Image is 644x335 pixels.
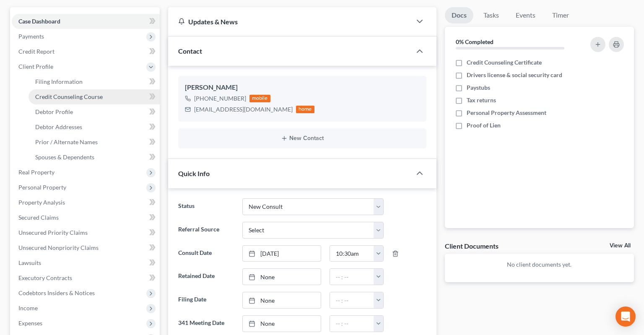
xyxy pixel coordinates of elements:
span: Executory Contracts [18,274,72,281]
div: [EMAIL_ADDRESS][DOMAIN_NAME] [194,105,293,114]
a: Unsecured Nonpriority Claims [12,240,160,255]
span: Paystubs [467,83,490,92]
span: Tax returns [467,96,496,104]
span: Quick Info [178,169,210,177]
span: Proof of Lien [467,121,501,130]
span: Credit Counseling Course [35,93,103,100]
a: [DATE] [243,246,321,262]
a: Lawsuits [12,255,160,270]
span: Case Dashboard [18,18,60,25]
label: Referral Source [174,222,238,239]
span: Contact [178,47,202,55]
span: Unsecured Priority Claims [18,229,88,236]
a: Case Dashboard [12,14,160,29]
span: Property Analysis [18,199,65,206]
span: Income [18,304,38,312]
a: Timer [545,7,576,23]
label: Filing Date [174,292,238,309]
a: Property Analysis [12,195,160,210]
a: None [243,316,321,332]
span: Drivers license & social security card [467,71,562,79]
label: Consult Date [174,245,238,262]
span: Personal Property Assessment [467,109,546,117]
div: Open Intercom Messenger [615,306,636,327]
input: -- : -- [330,246,374,262]
a: Filing Information [29,74,160,89]
span: Payments [18,33,44,40]
a: Spouses & Dependents [29,150,160,165]
a: Executory Contracts [12,270,160,286]
span: Real Property [18,169,55,176]
p: No client documents yet. [452,260,627,269]
input: -- : -- [330,269,374,285]
div: [PERSON_NAME] [185,83,420,93]
div: Updates & News [178,17,401,26]
label: 341 Meeting Date [174,315,238,332]
strong: 0% Completed [456,38,493,45]
a: None [243,269,321,285]
span: Filing Information [35,78,83,85]
span: Debtor Profile [35,108,73,115]
a: Secured Claims [12,210,160,225]
label: Retained Date [174,268,238,285]
span: Secured Claims [18,214,59,221]
div: home [296,106,314,113]
span: Prior / Alternate Names [35,138,98,145]
button: New Contact [185,135,420,142]
a: View All [610,243,631,249]
span: Client Profile [18,63,53,70]
span: Lawsuits [18,259,41,266]
a: Debtor Addresses [29,119,160,135]
span: Credit Report [18,48,55,55]
a: None [243,292,321,308]
span: Unsecured Nonpriority Claims [18,244,99,251]
div: mobile [249,95,270,102]
a: Docs [445,7,473,23]
span: Codebtors Insiders & Notices [18,289,95,296]
a: Prior / Alternate Names [29,135,160,150]
a: Tasks [477,7,506,23]
input: -- : -- [330,292,374,308]
a: Events [509,7,542,23]
span: Debtor Addresses [35,123,82,130]
span: Personal Property [18,184,66,191]
a: Credit Counseling Course [29,89,160,104]
a: Credit Report [12,44,160,59]
label: Status [174,198,238,215]
a: Unsecured Priority Claims [12,225,160,240]
div: [PHONE_NUMBER] [194,94,246,103]
span: Expenses [18,319,42,327]
a: Debtor Profile [29,104,160,119]
span: Credit Counseling Certificate [467,58,542,67]
span: Spouses & Dependents [35,153,94,161]
input: -- : -- [330,316,374,332]
div: Client Documents [445,242,499,250]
